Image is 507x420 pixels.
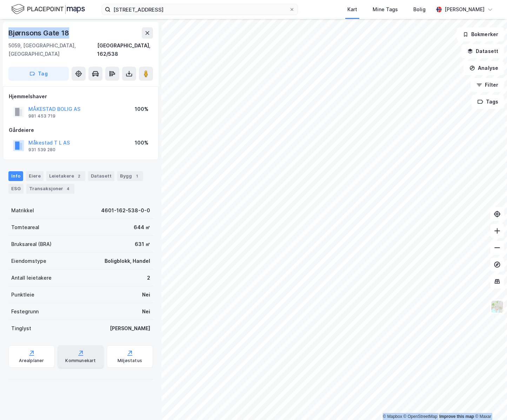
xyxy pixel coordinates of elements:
div: 100% [135,105,148,113]
div: Bolig [413,5,426,14]
div: 5059, [GEOGRAPHIC_DATA], [GEOGRAPHIC_DATA] [8,41,97,58]
div: 2 [147,274,150,282]
div: [GEOGRAPHIC_DATA], 162/538 [97,41,153,58]
button: Filter [471,78,504,92]
div: [PERSON_NAME] [445,5,485,14]
iframe: Chat Widget [472,386,507,420]
div: Boligblokk, Handel [105,257,150,265]
div: Kommunekart [65,358,96,364]
div: Mine Tags [373,5,398,14]
div: Festegrunn [11,307,39,316]
div: Kontrollprogram for chat [472,386,507,420]
div: Info [8,171,23,181]
button: Analyse [463,61,504,75]
div: Transaksjoner [26,184,74,194]
div: 2 [75,173,82,180]
div: Eiendomstype [11,257,46,265]
button: Tag [8,67,69,81]
div: Arealplaner [19,358,44,364]
div: Nei [142,307,150,316]
div: 631 ㎡ [135,240,150,248]
div: Tomteareal [11,223,39,232]
button: Tags [472,95,504,109]
img: Z [491,300,504,313]
a: Mapbox [383,414,402,419]
div: Eiere [26,171,44,181]
div: 644 ㎡ [134,223,150,232]
div: 931 539 280 [28,147,55,153]
div: Bygg [117,171,143,181]
div: 100% [135,139,148,147]
div: Tinglyst [11,324,31,333]
div: [PERSON_NAME] [110,324,150,333]
div: Bjørnsons Gate 18 [8,27,71,39]
div: Hjemmelshaver [9,92,153,101]
div: Gårdeiere [9,126,153,134]
div: 1 [133,173,140,180]
div: Miljøstatus [118,358,142,364]
input: Søk på adresse, matrikkel, gårdeiere, leietakere eller personer [111,4,289,15]
div: Bruksareal (BRA) [11,240,52,248]
div: Leietakere [46,171,85,181]
a: OpenStreetMap [403,414,438,419]
div: Nei [142,291,150,299]
div: Datasett [88,171,114,181]
button: Bokmerker [457,27,504,41]
div: ESG [8,184,24,194]
div: Antall leietakere [11,274,52,282]
div: 981 453 719 [28,113,55,119]
button: Datasett [461,44,504,58]
div: 4601-162-538-0-0 [101,206,150,215]
img: logo.f888ab2527a4732fd821a326f86c7f29.svg [11,3,85,15]
div: Punktleie [11,291,34,299]
a: Improve this map [439,414,474,419]
div: Kart [347,5,357,14]
div: 4 [65,185,72,192]
div: Matrikkel [11,206,34,215]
